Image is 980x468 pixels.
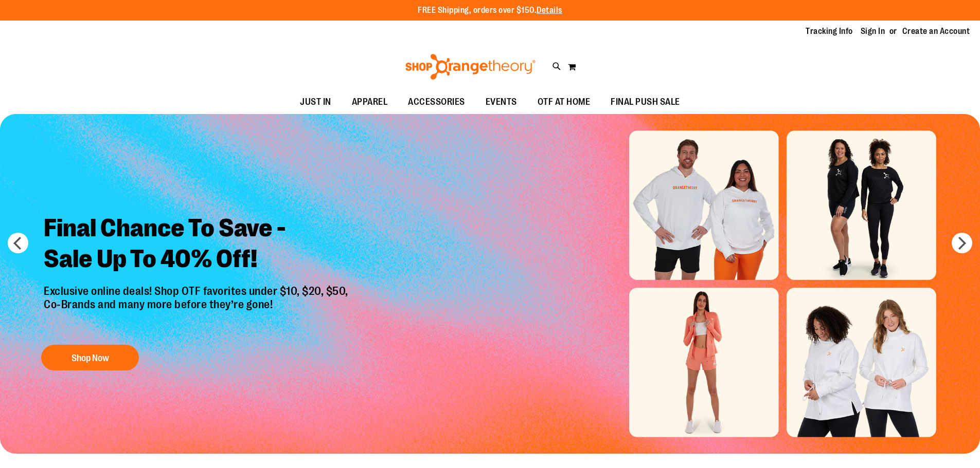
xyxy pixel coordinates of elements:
a: OTF AT HOME [527,90,601,114]
span: APPAREL [352,90,388,114]
button: prev [8,233,28,253]
a: Sign In [861,26,885,37]
button: Shop Now [41,345,139,370]
span: OTF AT HOME [538,90,591,114]
a: ACCESSORIES [398,90,475,114]
h2: Final Chance To Save - Sale Up To 40% Off! [36,205,359,285]
button: next [952,233,972,253]
a: Tracking Info [806,26,853,37]
a: Details [537,6,562,15]
a: JUST IN [290,90,342,114]
span: EVENTS [486,90,517,114]
img: Shop Orangetheory [404,54,537,80]
span: ACCESSORIES [408,90,465,114]
p: Exclusive online deals! Shop OTF favorites under $10, $20, $50, Co-Brands and many more before th... [36,285,359,335]
a: FINAL PUSH SALE [600,90,690,114]
a: Final Chance To Save -Sale Up To 40% Off! Exclusive online deals! Shop OTF favorites under $10, $... [36,205,359,376]
span: JUST IN [300,90,331,114]
a: EVENTS [475,90,527,114]
a: Create an Account [902,26,970,37]
a: APPAREL [342,90,398,114]
span: FINAL PUSH SALE [611,90,680,114]
p: FREE Shipping, orders over $150. [418,5,562,16]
